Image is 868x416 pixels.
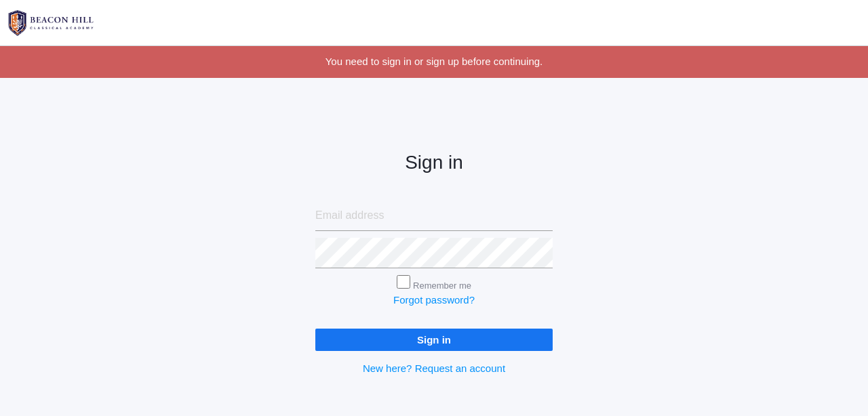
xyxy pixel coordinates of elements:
a: New here? Request an account [363,362,505,374]
input: Email address [315,201,553,231]
label: Remember me [413,280,471,291]
h2: Sign in [315,152,553,173]
input: Sign in [315,329,553,351]
a: Forgot password? [393,294,475,306]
